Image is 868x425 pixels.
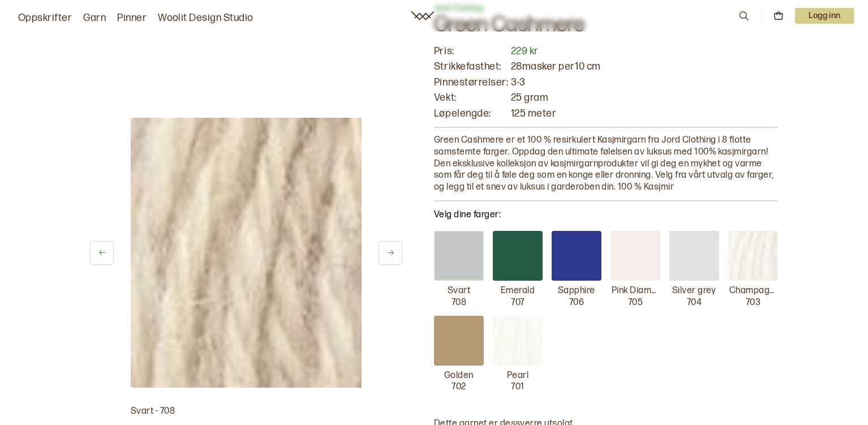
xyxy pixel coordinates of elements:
p: 704 [687,297,702,309]
p: 702 [452,381,466,393]
p: Svart - 708 [131,406,362,418]
p: 229 kr [511,45,778,58]
p: 25 gram [511,91,778,104]
p: Vekt: [434,91,509,104]
p: Pink Diamond [612,285,659,297]
p: 701 [511,381,524,393]
p: Silver grey [672,285,716,297]
p: 125 meter [511,107,778,120]
button: User dropdown [795,8,854,24]
p: 28 masker per 10 cm [511,60,778,73]
p: Emerald [501,285,535,297]
p: Strikkefasthet: [434,60,509,73]
p: 707 [511,297,524,309]
a: Woolit [411,11,434,20]
p: Pinnestørrelser: [434,76,509,89]
p: Golden [444,370,474,382]
p: 3 - 3 [511,76,778,89]
img: Champagne [728,231,778,281]
p: Pris: [434,45,509,58]
p: Pearl [507,370,528,382]
p: Champagne [729,285,777,297]
a: Oppskrifter [18,10,72,26]
p: 706 [569,297,584,309]
p: Green Cashmere er et 100 % resirkulert Kasjmirgarn fra Jord Clothing i 8 flotte samstemte farger.... [434,135,778,194]
p: Logg inn [795,8,854,24]
a: Garn [83,10,106,26]
p: Svart [448,285,470,297]
img: Bilde av garn [131,118,401,388]
p: 705 [628,297,643,309]
p: 703 [746,297,760,309]
img: Pearl [493,316,543,366]
a: Pinner [117,10,147,26]
p: 708 [452,297,466,309]
p: Velg dine farger: [434,208,778,222]
a: Woolit Design Studio [158,10,253,26]
p: Sapphire [558,285,595,297]
p: Løpelengde: [434,107,509,120]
